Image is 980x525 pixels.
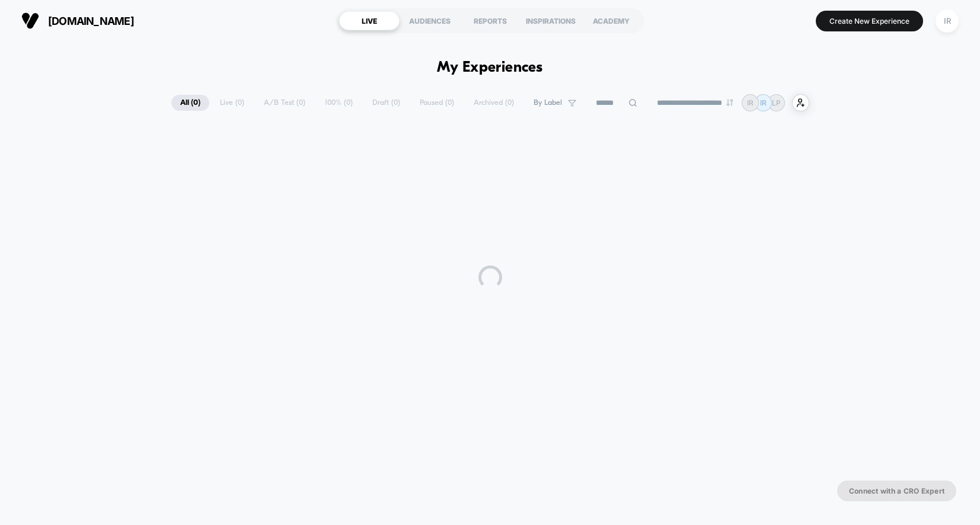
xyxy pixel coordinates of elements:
div: REPORTS [460,11,521,30]
p: IR [747,98,754,107]
span: By Label [534,98,562,107]
button: [DOMAIN_NAME] [18,11,138,30]
span: [DOMAIN_NAME] [48,15,134,27]
button: Connect with a CRO Expert [837,481,956,501]
p: IR [760,98,767,107]
img: end [726,99,733,106]
div: ACADEMY [581,11,641,30]
img: Visually logo [21,12,39,30]
div: LIVE [339,11,400,30]
div: INSPIRATIONS [521,11,581,30]
div: AUDIENCES [400,11,460,30]
h1: My Experiences [437,59,543,76]
p: LP [772,98,781,107]
div: IR [936,9,959,33]
button: IR [932,9,962,33]
span: All ( 0 ) [171,95,209,111]
button: Create New Experience [816,11,923,31]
